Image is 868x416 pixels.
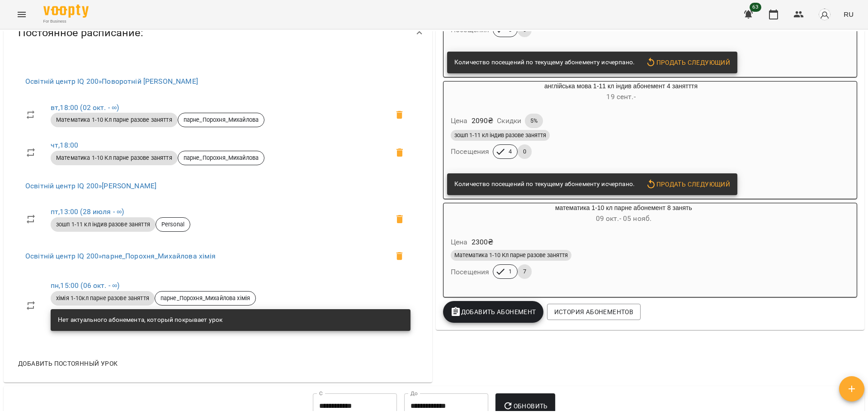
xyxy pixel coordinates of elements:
h6: Скидки [497,115,521,127]
span: RU [844,10,854,19]
button: Добавить постоянный урок [14,355,121,372]
button: англійська мова 1-11 кл індив абонемент 4 занятття19 сент.- Цена2090₴Скидки5%зошп 1-11 кл індив р... [443,81,798,170]
div: парне_Порохня_Михайлова хімія [155,291,256,306]
a: чт,18:00 [51,141,78,149]
p: 2300 ₴ [472,237,494,248]
span: зошп 1-11 кл індив разове заняття [451,131,550,139]
div: англійська мова 1-11 кл індив абонемент 4 занятття [443,81,798,103]
img: Voopty Logo [43,5,89,18]
span: 09 окт. - 05 нояб. [596,214,652,223]
span: 1 [503,268,517,276]
span: Продать следующий [646,57,730,68]
span: Математика 1-10 Кл парне разове заняття [51,116,178,124]
span: Удалить клиента из группы парне_Порохня_Михайлова хімія для курса парне_Порохня_Михайлова хімія? [389,245,410,267]
span: 5% [525,117,543,125]
div: парне_Порохня_Михайлова [178,113,264,127]
span: Personal [156,220,190,229]
span: 7 [518,268,532,276]
button: Добавить Абонемент [443,301,543,323]
a: Освітній центр IQ 200»Поворотній [PERSON_NAME] [25,77,198,86]
a: вт,18:00 (02 окт. - ∞) [51,103,119,112]
div: математика 1-10 кл парне абонемент 8 занять [443,203,804,225]
span: Удалить регулярный урок Тагунова Анастасія Костянтинівна пт 13:00 клиента Порохня Софія [389,208,410,230]
img: avatar_s.png [818,8,831,21]
span: зошп 1-11 кл індив разове заняття [51,220,156,229]
span: Удалить клиента из группы парне_Порохня_Михайлова для курса Поворотній Віктор Володимирович? [389,104,410,126]
span: Математика 1-10 Кл парне разове заняття [51,154,178,162]
h6: Цена [451,115,468,127]
span: 19 сент. - [606,92,635,101]
a: Освітній центр IQ 200»парне_Порохня_Михайлова хімія [25,252,216,260]
span: For Business [43,19,89,24]
span: 4 [503,148,517,156]
div: Постоянное расписание: [4,10,432,56]
span: парне_Порохня_Михайлова [178,116,264,124]
span: хімія 1-10кл парне разове заняття [51,294,155,302]
span: парне_Порохня_Михайлова [178,154,264,162]
span: Постоянное расписание: [18,26,143,40]
button: RU [840,6,857,23]
span: История абонементов [554,306,633,317]
a: Освітній центр IQ 200»[PERSON_NAME] [25,182,156,190]
span: Добавить Абонемент [450,306,536,317]
h6: Посещения [451,145,489,158]
span: Продать следующий [646,179,730,190]
span: Математика 1-10 Кл парне разове заняття [451,251,571,259]
h6: Посещения [451,266,489,278]
span: парне_Порохня_Михайлова хімія [155,294,255,302]
button: Продать следующий [642,54,734,71]
a: пн,15:00 (06 окт. - ∞) [51,281,119,290]
span: Удалить клиента из группы парне_Порохня_Михайлова для курса Поворотній Віктор Володимирович? [389,142,410,163]
button: История абонементов [547,304,641,320]
button: Menu [11,4,33,25]
h6: Цена [451,236,468,249]
span: Добавить постоянный урок [18,358,118,369]
p: 2090 ₴ [472,115,494,126]
a: пт,13:00 (28 июля - ∞) [51,207,124,216]
button: Продать следующий [642,176,734,192]
span: 63 [750,3,761,12]
div: Нет актуального абонемента, который покрывает урок [58,312,222,328]
span: 0 [518,148,532,156]
div: парне_Порохня_Михайлова [178,151,264,165]
span: Обновить [503,401,548,411]
div: Количество посещений по текущему абонементу исчерпано. [454,54,635,71]
div: Количество посещений по текущему абонементу исчерпано. [454,176,635,192]
button: математика 1-10 кл парне абонемент 8 занять09 окт.- 05 нояб.Цена2300₴Математика 1-10 Кл парне раз... [443,203,804,290]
